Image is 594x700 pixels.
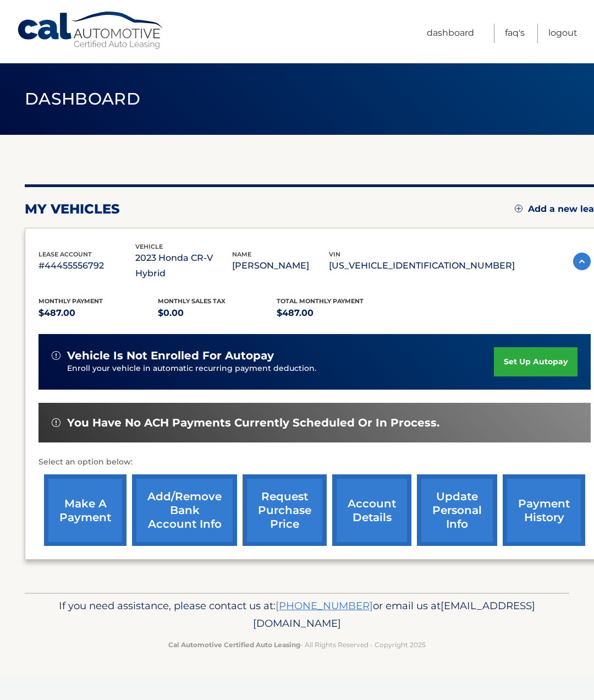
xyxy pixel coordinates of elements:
span: vin [329,250,340,258]
img: alert-white.svg [52,418,61,427]
span: You have no ACH payments currently scheduled or in process. [67,416,439,430]
p: Enroll your vehicle in automatic recurring payment deduction. [67,363,494,375]
a: payment history [503,474,585,546]
p: $487.00 [277,305,396,321]
a: FAQ's [505,24,525,43]
p: [PERSON_NAME] [232,258,329,274]
p: If you need assistance, please contact us at: or email us at [41,597,553,632]
a: make a payment [44,474,127,546]
a: account details [332,474,411,546]
a: request purchase price [243,474,327,546]
img: add.svg [515,205,522,212]
span: Total Monthly Payment [277,297,364,305]
p: $487.00 [38,305,158,321]
p: 2023 Honda CR-V Hybrid [135,250,232,281]
a: Logout [548,24,577,43]
a: [PHONE_NUMBER] [276,599,373,612]
img: accordion-active.svg [573,253,591,270]
h2: my vehicles [25,201,120,217]
p: Select an option below: [38,456,591,469]
a: Cal Automotive [16,11,165,50]
a: set up autopay [494,347,577,376]
span: vehicle [135,243,163,250]
p: $0.00 [158,305,277,321]
strong: Cal Automotive Certified Auto Leasing [168,641,300,649]
a: Add/Remove bank account info [132,474,237,546]
p: - All Rights Reserved - Copyright 2025 [41,639,553,650]
span: Dashboard [25,89,140,109]
a: update personal info [417,474,497,546]
span: Monthly Payment [38,297,103,305]
a: Dashboard [427,24,474,43]
p: [US_VEHICLE_IDENTIFICATION_NUMBER] [329,258,515,274]
img: alert-white.svg [52,351,61,360]
span: name [232,250,251,258]
span: lease account [38,250,92,258]
span: Monthly sales Tax [158,297,226,305]
span: vehicle is not enrolled for autopay [67,349,274,363]
p: #44455556792 [38,258,135,274]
